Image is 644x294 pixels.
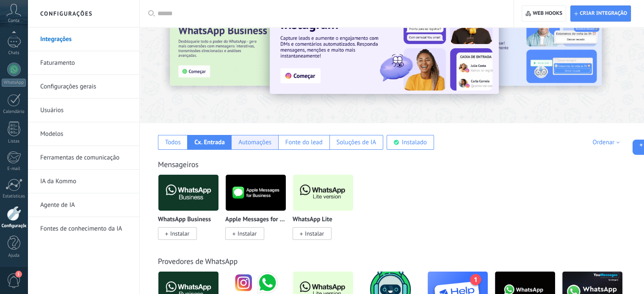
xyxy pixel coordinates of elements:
[40,217,131,241] a: Fontes de conhecimento da IA
[40,122,131,146] a: Modelos
[285,138,323,146] div: Fonte do lead
[28,99,139,122] li: Usuários
[40,27,131,51] a: Integrações
[522,5,566,22] button: Web hooks
[293,216,332,223] p: WhatsApp Lite
[8,18,19,24] span: Conta
[165,138,181,146] div: Todos
[170,230,189,237] span: Instalar
[2,223,26,229] div: Configurações
[402,138,427,146] div: Instalado
[225,216,286,223] p: Apple Messages for Business
[570,5,631,22] button: Criar integração
[158,172,218,213] img: logo_main.png
[225,174,293,250] div: Apple Messages for Business
[533,10,562,17] span: Web hooks
[40,170,131,193] a: IA da Kommo
[158,216,211,223] p: WhatsApp Business
[592,138,622,146] div: Ordenar
[2,79,26,87] div: WhatsApp
[158,159,199,169] a: Mensageiros
[580,10,627,17] span: Criar integração
[2,194,26,199] div: Estatísticas
[194,138,224,146] div: Cx. Entrada
[40,51,131,75] a: Faturamento
[238,230,257,237] span: Instalar
[28,27,139,51] li: Integrações
[2,253,26,258] div: Ajuda
[293,172,353,213] img: logo_main.png
[28,51,139,75] li: Faturamento
[40,75,131,99] a: Configurações gerais
[2,166,26,172] div: E-mail
[40,146,131,170] a: Ferramentas de comunicação
[158,174,225,250] div: WhatsApp Business
[2,109,26,115] div: Calendário
[226,172,286,213] img: logo_main.png
[2,139,26,144] div: Listas
[28,146,139,170] li: Ferramentas de comunicação
[15,271,22,278] span: 1
[40,99,131,122] a: Usuários
[28,170,139,193] li: IA da Kommo
[28,75,139,99] li: Configurações gerais
[238,138,271,146] div: Automações
[28,217,139,240] li: Fontes de conhecimento da IA
[293,174,360,250] div: WhatsApp Lite
[28,122,139,146] li: Modelos
[158,256,238,266] a: Provedores de WhatsApp
[2,50,26,56] div: Chats
[336,138,376,146] div: Soluções de IA
[40,193,131,217] a: Agente de IA
[28,193,139,217] li: Agente de IA
[305,230,324,237] span: Instalar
